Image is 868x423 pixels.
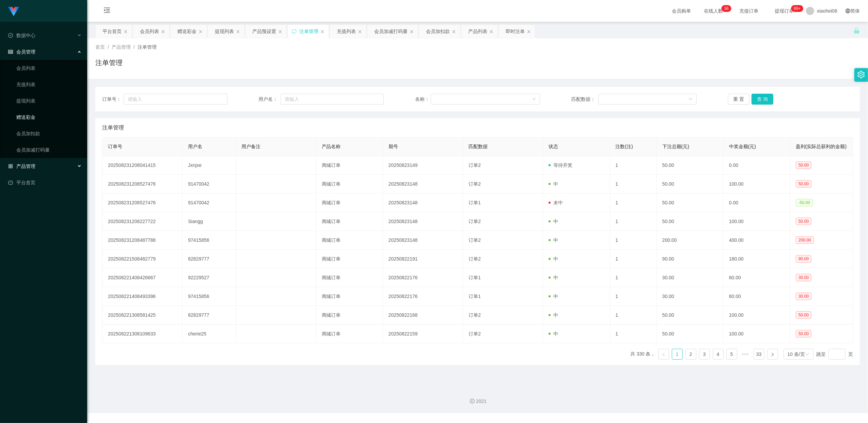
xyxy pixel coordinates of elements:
[469,219,481,224] span: 订单2
[16,94,82,108] a: 提现列表
[657,212,724,231] td: 50.00
[571,96,598,103] span: 匹配数据：
[796,161,811,169] span: 50.00
[316,306,383,325] td: 商城订单
[383,268,463,287] td: 20250822176
[183,325,236,343] td: cherie25
[8,33,13,38] i: 图标: check-circle-o
[16,78,82,91] a: 充值列表
[686,349,696,359] a: 2
[726,5,729,12] p: 6
[469,237,481,243] span: 订单2
[736,9,762,13] span: 充值订单
[108,44,109,50] span: /
[724,231,790,250] td: 400.00
[124,30,128,34] i: 图标: close
[140,25,159,38] div: 会员列表
[316,250,383,268] td: 商城订单
[724,306,790,325] td: 100.00
[383,287,463,306] td: 20250822176
[337,25,356,38] div: 充值列表
[724,325,790,343] td: 100.00
[102,193,183,212] td: 202508231208527476
[796,330,811,338] span: 50.00
[672,349,683,360] li: 1
[728,94,750,105] button: 重 置
[316,212,383,231] td: 商城订单
[183,156,236,175] td: Jxnjxe
[8,163,35,169] span: 产品管理
[662,352,666,357] i: 图标: left
[689,97,693,102] i: 图标: down
[771,352,775,357] i: 图标: right
[657,175,724,193] td: 50.00
[796,144,847,149] span: 盈利(实际总获利的金额)
[426,25,450,38] div: 会员加扣款
[468,25,487,38] div: 产品列表
[796,255,811,263] span: 90.00
[138,44,157,50] span: 注单管理
[102,96,124,103] span: 订单号：
[699,349,710,359] a: 3
[816,349,853,360] div: 跳至 页
[549,181,558,187] span: 中
[281,94,384,105] input: 请输入
[241,144,261,149] span: 用户备注
[469,331,481,336] span: 订单2
[740,349,751,360] span: •••
[724,175,790,193] td: 100.00
[183,250,236,268] td: 82829777
[631,349,656,360] li: 共 330 条，
[389,144,398,149] span: 期号
[549,331,558,336] span: 中
[469,144,488,149] span: 匹配数据
[724,268,790,287] td: 60.00
[102,250,183,268] td: 202508221508482779
[846,9,850,13] i: 图标: global
[358,30,362,34] i: 图标: close
[112,44,131,50] span: 产品管理
[8,176,82,189] a: 图标: dashboard平台首页
[383,250,463,268] td: 20250822191
[469,275,481,280] span: 订单1
[657,268,724,287] td: 30.00
[506,25,525,38] div: 即时注单
[469,256,481,262] span: 订单2
[102,25,122,38] div: 平台首页
[610,306,657,325] td: 1
[102,325,183,343] td: 202508221308109633
[383,193,463,212] td: 20250823148
[316,287,383,306] td: 商城订单
[658,349,669,360] li: 上一页
[767,349,778,360] li: 下一页
[102,124,124,132] span: 注单管理
[102,287,183,306] td: 202508221408493396
[469,200,481,205] span: 订单1
[16,127,82,140] a: 会员加扣款
[383,325,463,343] td: 20250822159
[527,30,531,34] i: 图标: close
[724,212,790,231] td: 100.00
[415,96,431,103] span: 名称：
[183,212,236,231] td: Siangg
[796,311,811,319] span: 50.00
[16,110,82,124] a: 赠送彩金
[8,49,13,54] i: 图标: table
[657,325,724,343] td: 50.00
[726,349,737,360] li: 5
[854,28,860,34] i: 图标: unlock
[469,181,481,187] span: 订单2
[188,144,202,149] span: 用户名
[796,293,811,300] span: 30.00
[177,25,196,38] div: 赠送彩金
[236,30,240,34] i: 图标: close
[183,231,236,250] td: 97415856
[383,212,463,231] td: 20250823148
[316,231,383,250] td: 商城订单
[102,212,183,231] td: 202508231208227722
[657,250,724,268] td: 90.00
[383,306,463,325] td: 20250822168
[95,0,119,22] i: 图标: menu-fold
[383,156,463,175] td: 20250823149
[470,399,475,404] i: 图标: copyright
